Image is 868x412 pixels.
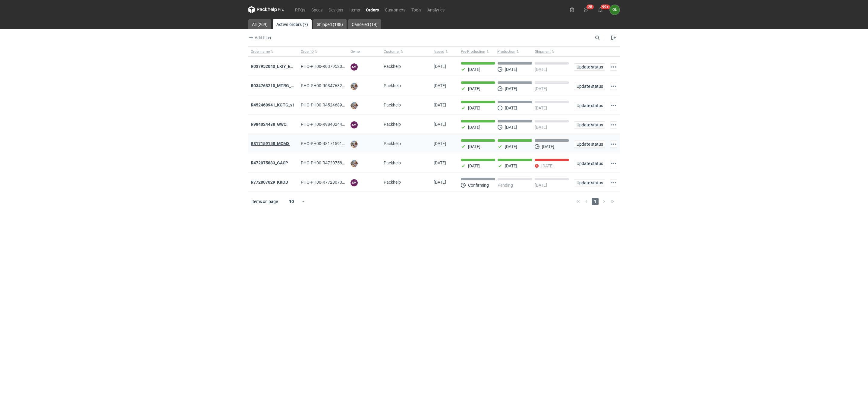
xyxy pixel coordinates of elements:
button: Actions [610,160,617,167]
span: Update status [577,65,602,69]
strong: R772807029_KKOD [251,180,288,185]
button: Update status [574,83,605,90]
p: [DATE] [535,86,547,91]
span: 27/05/2024 [434,180,446,185]
a: R452468941_KGTG_v1 [251,103,295,107]
button: Issued [431,47,458,56]
span: Update status [577,161,602,166]
a: Items [346,6,363,13]
button: Update status [574,102,605,109]
div: Olga Łopatowicz [610,5,620,15]
a: R984024488_GWCI [251,122,288,127]
a: R817159158_MCMX [251,141,290,146]
span: Packhelp [384,160,401,165]
span: Pre-Production [461,49,485,54]
span: PHO-PH00-R984024488_GWCI [301,122,359,127]
span: Update status [577,84,602,88]
span: Packhelp [384,103,401,107]
p: [DATE] [468,144,480,149]
p: [DATE] [505,163,517,168]
a: Canceled (14) [348,19,381,29]
span: PHO-PH00-R772807029_KKOD [301,180,360,185]
p: [DATE] [505,125,517,130]
p: [DATE] [505,106,517,110]
p: [DATE] [468,163,480,168]
p: Confirming [468,183,489,188]
a: R034768210_MTRG_WCIR_XWSN [251,83,315,88]
span: Packhelp [384,83,401,88]
a: Analytics [424,6,448,13]
button: Order name [248,47,298,56]
figcaption: SM [351,63,358,71]
span: Order ID [301,49,314,54]
span: Customer [384,49,400,54]
span: Order name [251,49,270,54]
button: Actions [610,179,617,186]
figcaption: SM [351,179,358,186]
img: Michał Palasek [351,141,358,148]
p: [DATE] [535,67,547,72]
span: PHO-PH00-R452468941_KGTG_V1 [301,103,367,107]
svg: Packhelp Pro [248,6,285,13]
figcaption: OŁ [610,5,620,15]
span: Production [497,49,515,54]
a: Customers [382,6,408,13]
span: PHO-PH00-R472075883_GACP [301,160,360,165]
button: Actions [610,102,617,109]
span: 19/08/2025 [434,103,446,107]
span: 14/08/2025 [434,122,446,127]
button: Add filter [247,34,272,41]
button: Actions [610,83,617,90]
span: Packhelp [384,141,401,146]
span: 19/08/2025 [434,83,446,88]
span: 11/08/2025 [434,141,446,146]
p: Pending [498,183,513,188]
button: 25 [581,5,591,14]
span: Owner [351,49,361,54]
img: Michał Palasek [351,83,358,90]
button: Update status [574,160,605,167]
a: RFQs [292,6,308,13]
span: Update status [577,181,602,185]
span: 21/07/2025 [434,160,446,165]
p: [DATE] [505,144,517,149]
span: Packhelp [384,122,401,127]
button: Update status [574,141,605,148]
span: Packhelp [384,180,401,185]
span: Update status [577,123,602,127]
span: 19/08/2025 [434,64,446,69]
p: [DATE] [535,106,547,110]
span: 1 [592,198,599,205]
p: [DATE] [535,125,547,130]
p: [DATE] [468,86,480,91]
a: R472075883_GACP [251,160,288,165]
button: Update status [574,121,605,128]
span: Issued [434,49,444,54]
a: R037952043_LKIY_EBJQ [251,64,298,69]
span: Update status [577,103,602,108]
img: Michał Palasek [351,160,358,167]
button: Actions [610,121,617,128]
button: 99+ [596,5,605,14]
button: Actions [610,141,617,148]
span: Update status [577,142,602,146]
button: Pre-Production [458,47,496,56]
button: Update status [574,179,605,186]
span: PHO-PH00-R034768210_MTRG_WCIR_XWSN [301,83,386,88]
button: Update status [574,63,605,71]
p: [DATE] [542,144,554,149]
span: PHO-PH00-R817159158_MCMX [301,141,361,146]
figcaption: SM [351,121,358,128]
p: [DATE] [505,67,517,72]
a: All (209) [248,19,271,29]
img: Michał Palasek [351,102,358,109]
span: Items on page [251,198,278,204]
button: Shipment [534,47,571,56]
span: Add filter [247,34,272,41]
